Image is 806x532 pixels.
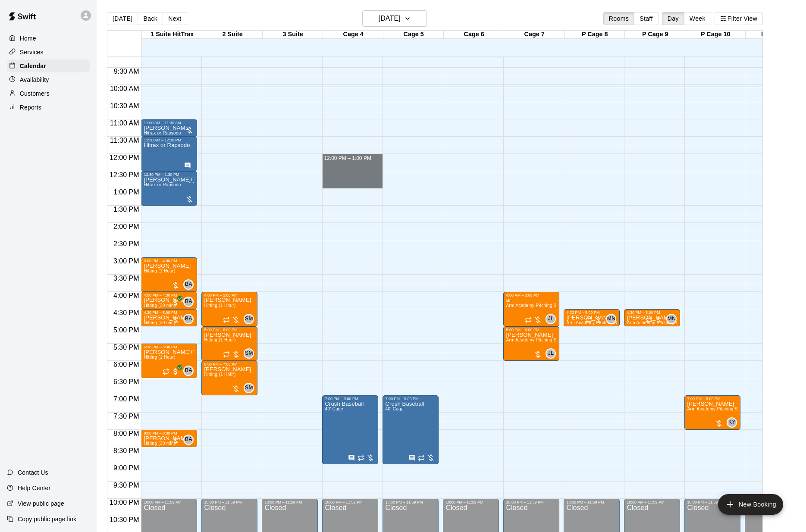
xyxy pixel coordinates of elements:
span: MN [607,315,615,323]
span: 9:00 PM [111,464,141,472]
div: 7:00 PM – 9:00 PM: Crush Baseball [383,395,439,464]
div: 4:00 PM – 5:00 PM: Jax Miller [201,292,257,326]
div: P Cage 8 [565,31,625,39]
div: 11:30 AM – 12:30 PM: Hitrax or Rapsodo [141,137,197,171]
p: Customers [20,89,50,98]
span: 5:30 PM [111,344,141,351]
p: View public page [18,499,64,508]
span: 5:00 PM [111,326,141,334]
div: 2 Suite [202,31,263,39]
div: 1 Suite HitTrax [142,31,202,39]
span: BA [185,280,192,289]
span: Brian Anderson [187,314,194,324]
span: 8:00 PM [111,430,141,437]
span: Recurring event [418,454,425,461]
p: Copy public page link [18,515,76,523]
div: 11:00 AM – 11:30 AM [144,121,194,125]
span: Hitting (30 min) [144,303,175,308]
div: 11:30 AM – 12:30 PM [144,138,194,142]
div: P Cage 9 [625,31,685,39]
div: 4:30 PM – 5:00 PM: Arm Academy Pitching Session 30 min - Pitching [564,309,620,326]
a: Services [7,46,90,59]
span: Arm Academy Pitching Session 30 min - Pitching [566,320,666,325]
div: 4:30 PM – 5:00 PM [144,310,194,315]
span: JL [548,315,554,323]
span: Recurring event [223,351,230,358]
span: Recurring event [646,316,652,323]
a: Customers [7,87,90,100]
div: 5:00 PM – 6:00 PM [204,328,255,332]
span: 10:30 AM [108,102,141,110]
span: Hitting (30 min) [144,320,175,325]
div: 4:30 PM – 5:00 PM: Hitting (30 min) [141,309,197,326]
span: Recurring event [223,316,230,323]
div: 10:00 PM – 11:59 PM [687,500,738,504]
div: Cage 5 [383,31,444,39]
div: Home [7,32,90,45]
div: Steve Malvagna [244,383,254,393]
div: 8:00 PM – 8:30 PM [144,431,194,435]
span: Brian Anderson [187,297,194,307]
div: Brian Anderson [183,297,194,307]
span: 2:00 PM [111,223,141,230]
span: Steve Malvagna [247,348,254,359]
div: 8:00 PM – 8:30 PM: Hitting (30 min) [141,430,197,447]
span: 11:00 AM [108,119,141,127]
span: 9:30 AM [112,68,141,75]
span: Steve Malvagna [247,383,254,393]
div: 7:00 PM – 8:00 PM [687,397,738,401]
span: Recurring event [585,316,592,323]
span: 7:30 PM [111,413,141,420]
span: Max Nielsen [670,314,677,324]
div: 6:00 PM – 7:00 PM: Jake Wishe [201,361,257,395]
span: Kyle Young [730,417,737,428]
div: 11:00 AM – 11:30 AM: Hitrax or Rapsodo [141,119,197,137]
svg: Has notes [408,454,415,461]
span: SM [245,349,253,358]
span: Arm Academy Pitching Session 1 Hour - Pitching [687,407,787,411]
p: Calendar [20,62,46,70]
span: 12:30 PM [107,171,141,178]
div: P Cage 11 [746,31,806,39]
span: Hitrax or Rapsodo [144,182,181,187]
span: 6:30 PM [111,378,141,385]
span: 7:00 PM [111,395,141,403]
span: SM [245,315,253,323]
div: Kyle Young [727,417,737,428]
div: 4:00 PM – 4:30 PM: Hitting (30 min) [141,292,197,309]
div: 4:00 PM – 4:30 PM [144,293,194,297]
div: Availability [7,73,90,86]
span: Hitting (1 Hour) [144,355,175,360]
div: 12:30 PM – 1:30 PM: Hitrax or Rapsodo [141,171,197,206]
span: Hitting (1 Hour) [204,303,235,308]
span: Max Nielsen [609,314,616,324]
div: Brian Anderson [183,435,194,445]
span: 2:30 PM [111,240,141,247]
div: 5:00 PM – 6:00 PM [506,328,557,332]
div: 3:00 PM – 4:00 PM [144,259,194,263]
span: Hitting (1 Hour) [144,269,175,273]
button: Staff [634,12,659,25]
p: Services [20,48,44,56]
div: 10:00 PM – 11:59 PM [144,500,194,504]
div: Johnnie Larossa [546,314,556,324]
p: Help Center [18,484,50,492]
div: 4:30 PM – 5:00 PM [566,310,617,315]
span: BA [185,366,192,375]
span: BA [185,315,192,323]
span: BA [185,435,192,444]
span: Steve Malvagna [247,314,254,324]
div: 10:00 PM – 11:59 PM [385,500,436,504]
div: Brian Anderson [183,366,194,376]
span: Brian Anderson [187,279,194,290]
div: Cage 6 [444,31,504,39]
div: Reports [7,101,90,114]
span: Hitrax or Rapsodo [144,131,181,135]
span: Johnnie Larossa [549,314,556,324]
button: [DATE] [107,12,138,25]
div: Max Nielsen [606,314,616,324]
div: P Cage 10 [685,31,746,39]
div: 10:00 PM – 11:59 PM [566,500,617,504]
p: Availability [20,75,49,84]
span: Brian Anderson [187,366,194,376]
